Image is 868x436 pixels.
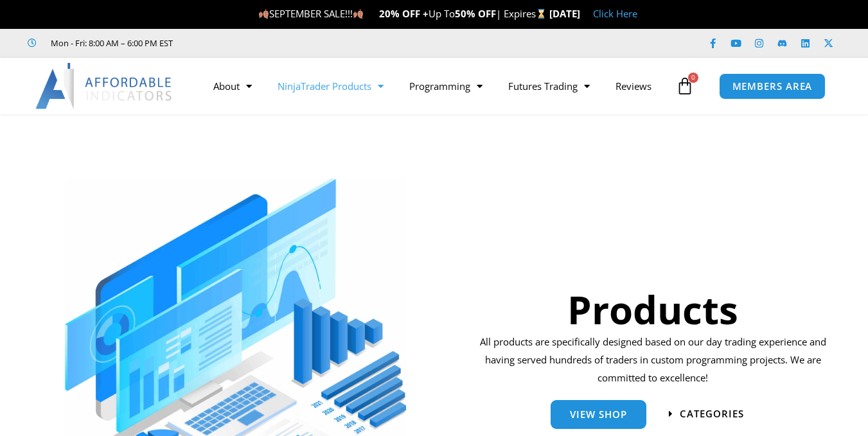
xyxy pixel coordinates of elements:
a: View Shop [551,400,646,429]
img: LogoAI | Affordable Indicators – NinjaTrader [35,63,173,109]
span: categories [680,409,744,419]
a: categories [669,409,744,419]
strong: [DATE] [549,7,580,20]
strong: 20% OFF + [379,7,429,20]
strong: 50% OFF [455,7,496,20]
span: MEMBERS AREA [732,82,813,91]
img: ⌛ [536,9,546,19]
a: MEMBERS AREA [719,73,826,100]
a: About [200,71,265,101]
a: Programming [396,71,495,101]
span: View Shop [570,410,627,419]
img: 🍂 [353,9,363,19]
a: NinjaTrader Products [265,71,396,101]
span: 0 [688,73,698,83]
nav: Menu [200,71,673,101]
p: All products are specifically designed based on our day trading experience and having served hund... [475,333,831,387]
img: 🍂 [259,9,269,19]
a: Futures Trading [495,71,603,101]
h1: Products [475,283,831,336]
a: Click Here [593,7,637,20]
iframe: Customer reviews powered by Trustpilot [191,37,384,49]
span: Mon - Fri: 8:00 AM – 6:00 PM EST [48,35,173,51]
a: Reviews [603,71,664,101]
a: 0 [657,67,713,105]
span: SEPTEMBER SALE!!! Up To | Expires [258,7,549,20]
